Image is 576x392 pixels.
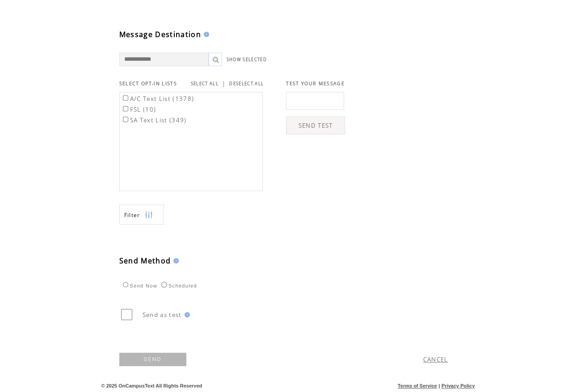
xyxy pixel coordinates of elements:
span: Show filters [124,211,140,219]
a: SEND TEST [286,117,345,134]
label: SA Text List (349) [121,116,187,124]
img: help.gif [171,258,179,263]
input: A/C Text List (1378) [123,95,129,101]
img: help.gif [182,312,190,317]
input: Send Now [123,282,129,288]
span: Send as test [143,311,182,319]
img: filters.png [145,205,153,225]
a: SHOW SELECTED [227,57,267,63]
input: Scheduled [161,282,167,288]
input: FSL (10) [123,106,129,112]
span: | [222,79,226,88]
span: | [438,383,440,388]
label: A/C Text List (1378) [121,95,194,103]
span: Message Destination [119,29,201,39]
img: help.gif [201,32,209,37]
a: SEND [119,353,186,366]
span: Send Method [119,256,171,266]
span: TEST YOUR MESSAGE [286,80,345,87]
a: Privacy Policy [441,383,475,388]
label: Send Now [121,283,157,288]
label: FSL (10) [121,105,156,113]
input: SA Text List (349) [123,117,129,122]
span: SELECT OPT-IN LISTS [119,80,177,87]
span: © 2025 OnCampusText All Rights Reserved [101,383,202,388]
a: Terms of Service [398,383,437,388]
a: Filter [119,204,164,225]
a: DESELECT ALL [229,81,264,87]
a: SELECT ALL [191,81,219,87]
a: CANCEL [423,355,448,363]
label: Scheduled [159,283,197,288]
